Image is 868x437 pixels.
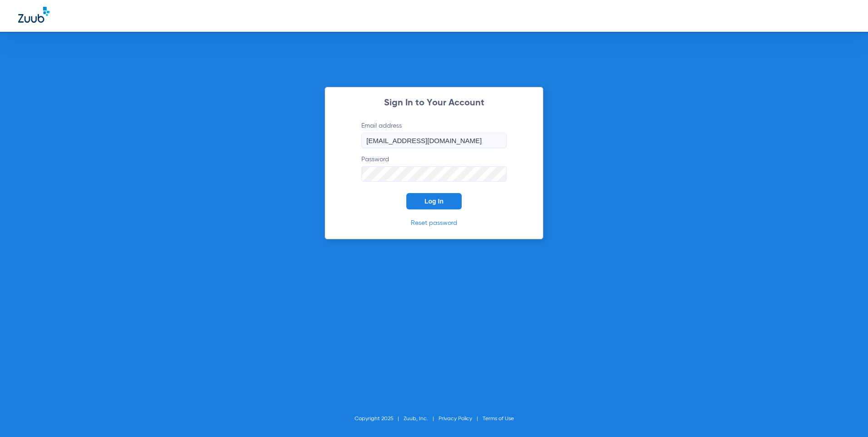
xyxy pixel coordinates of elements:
[411,220,457,226] a: Reset password
[18,7,49,23] img: Zuub Logo
[355,414,404,423] li: Copyright 2025
[439,416,472,422] a: Privacy Policy
[361,155,507,182] label: Password
[823,393,868,437] iframe: Chat Widget
[361,121,507,148] label: Email address
[361,166,507,182] input: Password
[404,414,439,423] li: Zuub, Inc.
[483,416,514,422] a: Terms of Use
[348,99,520,108] h2: Sign In to Your Account
[424,198,444,205] span: Log In
[361,133,507,148] input: Email address
[406,193,462,209] button: Log In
